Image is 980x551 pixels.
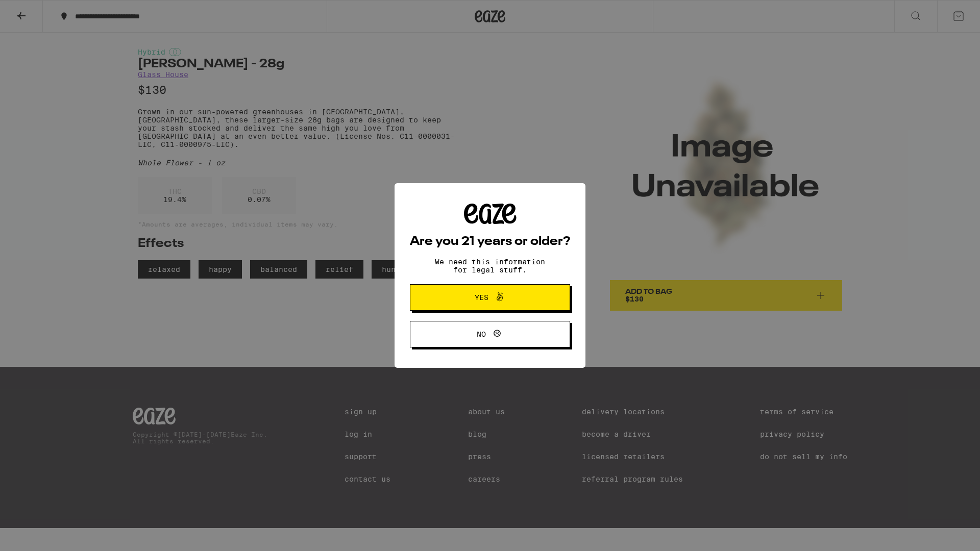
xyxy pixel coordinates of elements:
[410,321,570,347] button: No
[916,520,970,546] iframe: Opens a widget where you can find more information
[477,331,486,338] span: No
[426,258,554,274] p: We need this information for legal stuff.
[410,236,570,248] h2: Are you 21 years or older?
[410,284,570,311] button: Yes
[475,294,488,301] span: Yes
